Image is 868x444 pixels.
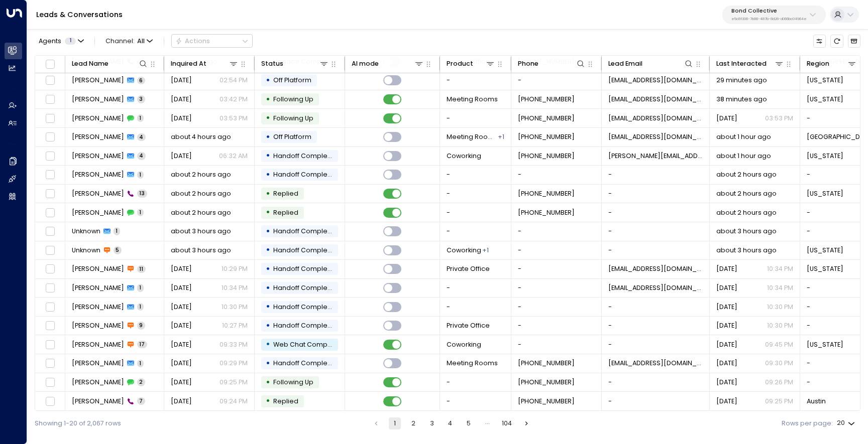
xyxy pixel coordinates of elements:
span: Toggle select row [44,151,56,162]
span: Replied [273,189,298,198]
span: Brandon Boer [72,378,124,387]
span: about 2 hours ago [171,208,231,217]
div: • [266,280,270,296]
button: Actions [171,34,253,48]
td: - [511,335,602,354]
td: - [511,71,602,90]
span: 1 [137,209,144,216]
div: • [266,242,270,258]
div: Region [807,58,829,69]
span: Amanda [72,340,124,349]
span: alanglois@aredien.com [608,283,703,292]
div: Last Interacted [716,58,785,69]
td: - [602,373,710,392]
span: Meeting Rooms [447,359,498,368]
span: +14438783099 [518,95,575,104]
span: Toggle select row [44,169,56,181]
span: Aug 18, 2025 [171,95,192,104]
span: about 2 hours ago [171,170,231,179]
td: - [511,279,602,298]
span: l.l.gulbranson@gmail.com [608,152,703,161]
td: - [602,335,710,354]
span: Handoff Completed [273,283,339,292]
span: about 1 hour ago [716,152,771,161]
span: +18022819270 [518,378,575,387]
td: - [440,298,511,316]
td: - [511,241,602,260]
p: 02:54 PM [220,76,248,85]
span: Yesterday [716,321,737,330]
span: Toggle select row [44,282,56,294]
td: - [440,71,511,90]
a: Leads & Conversations [36,10,123,20]
div: Region [807,58,857,69]
span: Handoff Completed [273,321,339,330]
td: - [602,185,710,203]
div: Actions [175,37,210,45]
td: - [602,241,710,260]
span: Coworking [447,246,481,255]
span: +18022819270 [518,397,575,406]
span: Kristen Keller [72,95,124,104]
p: 10:27 PM [222,321,248,330]
button: page 1 [389,417,401,429]
button: Go to page 4 [444,417,456,429]
td: - [511,317,602,335]
td: - [440,185,511,203]
p: 03:53 PM [765,114,793,123]
span: Refresh [830,35,843,47]
p: 10:29 PM [222,264,248,273]
div: • [266,167,270,183]
span: 29 minutes ago [716,76,767,85]
span: Alex Langlois [72,321,124,330]
span: Off Platform [273,132,311,141]
div: • [266,393,270,409]
label: Rows per page: [782,419,833,428]
div: Lead Name [72,58,108,69]
div: • [266,205,270,220]
span: Laura Gulbranson [72,152,124,161]
span: Agents [39,38,61,45]
span: Yesterday [171,359,192,368]
span: Toggle select row [44,112,56,124]
span: Yesterday [171,340,192,349]
span: +14438783099 [518,114,575,123]
button: Go to page 5 [463,417,475,429]
div: • [266,318,270,334]
span: Sharice Jacobs [72,189,124,198]
span: New York [807,76,843,85]
span: Jeremy Cohen [72,132,124,141]
span: Yesterday [171,303,192,312]
button: Go to next page [520,417,532,429]
span: +14805243009 [518,152,575,161]
span: 1 [137,360,144,367]
div: • [266,299,270,315]
span: New York [807,152,843,161]
span: Meeting Rooms [447,95,498,104]
button: Agents1 [35,35,87,47]
div: • [266,73,270,88]
td: - [511,166,602,184]
div: 20 [837,416,857,430]
span: Toggle select row [44,245,56,256]
td: - [602,392,710,410]
span: Alex Langlois [72,264,124,273]
span: Philadelphia [807,132,866,141]
span: Handoff Completed [273,264,339,273]
p: 10:30 PM [767,321,793,330]
span: Off Platform [273,76,311,84]
span: Yesterday [716,303,737,312]
p: e5c8f306-7b86-487b-8d28-d066bc04964e [731,17,807,21]
div: Lead Name [72,58,149,69]
span: Yesterday [716,340,737,349]
span: 3 [137,95,145,103]
span: Toggle select row [44,94,56,105]
span: Sharice Jacobs [72,208,124,217]
span: Yesterday [716,378,737,387]
span: Aug 18, 2025 [716,114,737,123]
span: +19173013441 [518,208,575,217]
p: 10:34 PM [222,283,248,292]
td: - [602,203,710,222]
p: 09:29 PM [220,359,248,368]
span: Unknown [72,227,100,236]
